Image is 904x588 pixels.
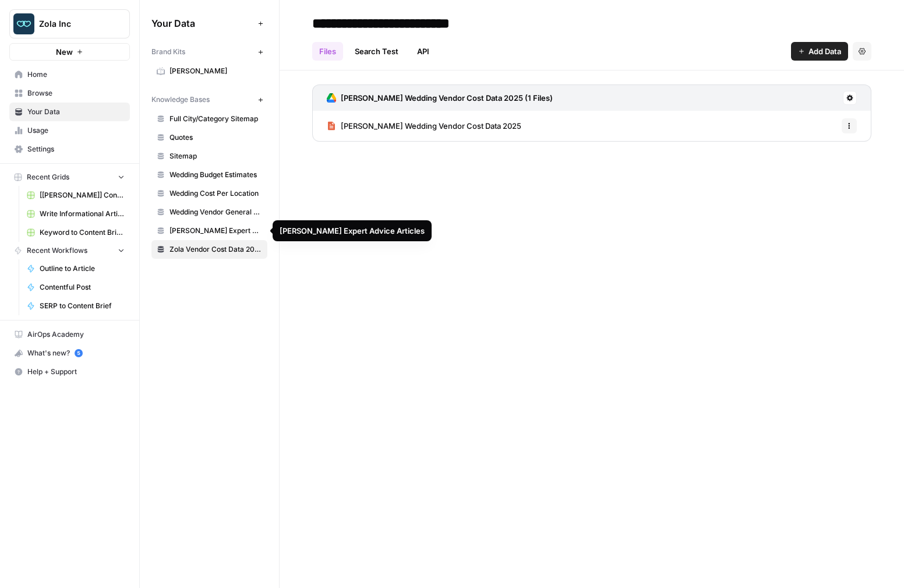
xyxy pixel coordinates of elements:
a: Sitemap [151,147,267,166]
button: Add Data [791,42,848,61]
a: Home [9,65,130,84]
span: Full City/Category Sitemap [169,114,262,124]
a: Settings [9,140,130,159]
span: AirOps Academy [27,329,125,340]
a: Wedding Cost Per Location [151,184,267,203]
a: Browse [9,84,130,103]
a: Zola Vendor Cost Data 2025 [151,240,267,259]
span: [[PERSON_NAME]] Content Creation [40,190,125,200]
span: Sitemap [169,151,262,161]
img: Zola Inc Logo [13,13,34,34]
span: Settings [27,144,125,154]
span: Your Data [151,16,253,30]
text: 5 [77,350,80,356]
span: Your Data [27,107,125,117]
a: [PERSON_NAME] Wedding Vendor Cost Data 2025 (1 Files) [327,85,553,111]
span: Help + Support [27,367,125,377]
span: Zola Inc [39,18,110,30]
span: Wedding Cost Per Location [169,188,262,199]
a: AirOps Academy [9,325,130,344]
a: [PERSON_NAME] Expert Advice Articles [151,221,267,240]
span: Write Informational Article [40,209,125,219]
a: Write Informational Article [22,205,130,223]
a: Search Test [348,42,405,61]
button: Recent Workflows [9,242,130,259]
span: Home [27,69,125,80]
button: What's new? 5 [9,344,130,362]
a: Your Data [9,103,130,121]
div: What's new? [10,344,129,362]
a: [PERSON_NAME] Wedding Vendor Cost Data 2025 [327,111,521,141]
span: Usage [27,125,125,136]
span: Browse [27,88,125,98]
a: Wedding Vendor General Sitemap [151,203,267,221]
a: Keyword to Content Brief Grid [22,223,130,242]
span: Wedding Budget Estimates [169,170,262,180]
a: Wedding Budget Estimates [151,166,267,184]
span: Quotes [169,132,262,143]
span: Outline to Article [40,263,125,274]
a: Quotes [151,128,267,147]
a: [[PERSON_NAME]] Content Creation [22,186,130,205]
a: 5 [75,349,83,357]
a: Files [312,42,343,61]
a: Full City/Category Sitemap [151,110,267,128]
span: Recent Grids [27,172,69,182]
span: New [56,46,73,58]
span: Add Data [808,45,841,57]
h3: [PERSON_NAME] Wedding Vendor Cost Data 2025 (1 Files) [341,92,553,104]
a: Contentful Post [22,278,130,297]
span: Zola Vendor Cost Data 2025 [169,244,262,255]
span: Brand Kits [151,47,185,57]
button: New [9,43,130,61]
a: [PERSON_NAME] [151,62,267,80]
span: [PERSON_NAME] Expert Advice Articles [169,226,262,236]
span: SERP to Content Brief [40,301,125,311]
span: Contentful Post [40,282,125,293]
span: Keyword to Content Brief Grid [40,227,125,238]
span: [PERSON_NAME] Wedding Vendor Cost Data 2025 [341,120,521,132]
span: Recent Workflows [27,245,87,256]
a: SERP to Content Brief [22,297,130,315]
span: Knowledge Bases [151,94,210,105]
a: API [410,42,436,61]
button: Help + Support [9,362,130,381]
button: Recent Grids [9,168,130,186]
a: Usage [9,121,130,140]
span: Wedding Vendor General Sitemap [169,207,262,217]
span: [PERSON_NAME] [169,66,262,76]
button: Workspace: Zola Inc [9,9,130,38]
a: Outline to Article [22,259,130,278]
